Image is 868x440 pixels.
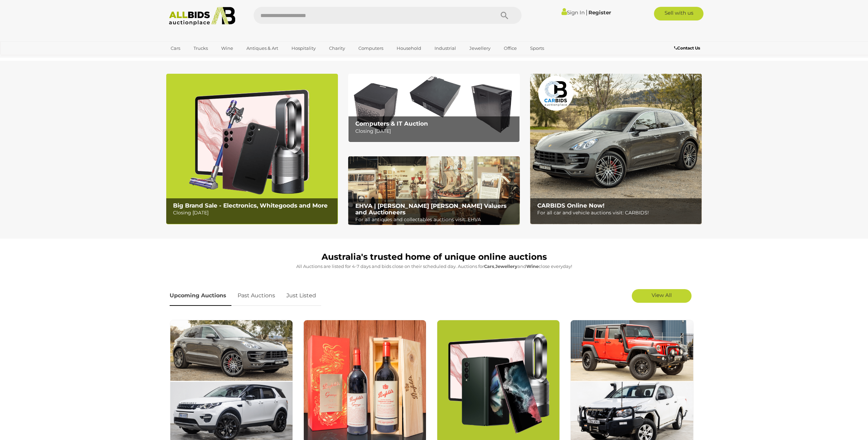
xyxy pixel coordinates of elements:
a: Office [499,43,521,54]
img: Computers & IT Auction [348,74,520,142]
strong: Jewellery [495,264,517,269]
img: EHVA | Evans Hastings Valuers and Auctioneers [348,156,520,225]
button: Search [487,7,522,24]
p: For all car and vehicle auctions visit: CARBIDS! [537,209,698,217]
a: [GEOGRAPHIC_DATA] [166,54,224,65]
a: Computers & IT Auction Computers & IT Auction Closing [DATE] [348,74,520,142]
a: View All [632,289,692,303]
b: EHVA | [PERSON_NAME] [PERSON_NAME] Valuers and Auctioneers [355,202,507,216]
a: Hospitality [287,43,320,54]
a: Trucks [189,43,212,54]
a: EHVA | Evans Hastings Valuers and Auctioneers EHVA | [PERSON_NAME] [PERSON_NAME] Valuers and Auct... [348,156,520,225]
a: Sell with us [654,7,703,20]
b: Big Brand Sale - Electronics, Whitegoods and More [173,202,328,209]
a: Upcoming Auctions [170,286,231,306]
p: All Auctions are listed for 4-7 days and bids close on their scheduled day. Auctions for , and cl... [170,262,699,270]
span: View All [652,292,672,298]
a: Past Auctions [232,286,280,306]
span: | [586,9,587,16]
img: CARBIDS Online Now! [530,74,702,224]
a: Household [392,43,426,54]
a: Jewellery [465,43,495,54]
h1: Australia's trusted home of unique online auctions [170,252,699,262]
a: Big Brand Sale - Electronics, Whitegoods and More Big Brand Sale - Electronics, Whitegoods and Mo... [166,74,338,224]
a: Contact Us [674,44,702,52]
p: Closing [DATE] [173,209,334,217]
b: Contact Us [674,45,700,51]
b: Computers & IT Auction [355,120,428,127]
b: CARBIDS Online Now! [537,202,604,209]
a: Cars [166,43,185,54]
a: Computers [354,43,388,54]
a: Wine [217,43,238,54]
a: Register [588,9,611,16]
strong: Wine [526,264,539,269]
a: Antiques & Art [242,43,283,54]
a: Industrial [430,43,460,54]
p: For all antiques and collectables auctions visit: EHVA [355,215,516,224]
a: Sign In [561,9,585,16]
a: Just Listed [281,286,321,306]
img: Allbids.com.au [165,7,239,26]
p: Closing [DATE] [355,127,516,136]
strong: Cars [484,264,494,269]
a: Charity [325,43,350,54]
img: Big Brand Sale - Electronics, Whitegoods and More [166,74,338,224]
a: Sports [526,43,549,54]
a: CARBIDS Online Now! CARBIDS Online Now! For all car and vehicle auctions visit: CARBIDS! [530,74,702,224]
